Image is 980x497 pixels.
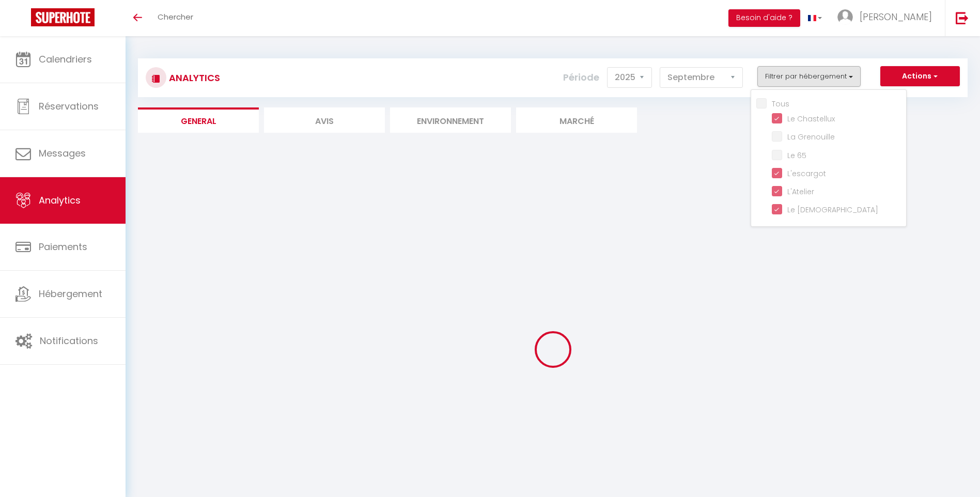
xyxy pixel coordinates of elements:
span: Calendriers [39,53,92,66]
li: General [138,107,259,133]
img: ... [837,9,853,25]
li: Environnement [390,107,511,133]
span: Réservations [39,100,99,113]
li: Marché [516,107,637,133]
span: L'escargot [787,168,826,179]
span: Notifications [40,334,98,347]
span: Le 65 [787,150,806,161]
span: L'Atelier [787,187,814,197]
button: Ouvrir le widget de chat LiveChat [8,4,39,35]
span: [PERSON_NAME] [860,10,932,23]
span: Hébergement [39,287,102,300]
button: Actions [880,66,960,87]
img: logout [956,11,969,24]
span: Analytics [39,194,81,207]
iframe: Chat [936,451,972,489]
span: Paiements [39,240,87,253]
span: Chercher [158,11,193,22]
h3: Analytics [166,66,220,89]
button: Besoin d'aide ? [728,9,800,27]
label: Période [563,66,599,89]
button: Filtrer par hébergement [757,66,861,87]
img: Super Booking [31,8,95,26]
li: Avis [264,107,385,133]
span: Messages [39,147,86,160]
